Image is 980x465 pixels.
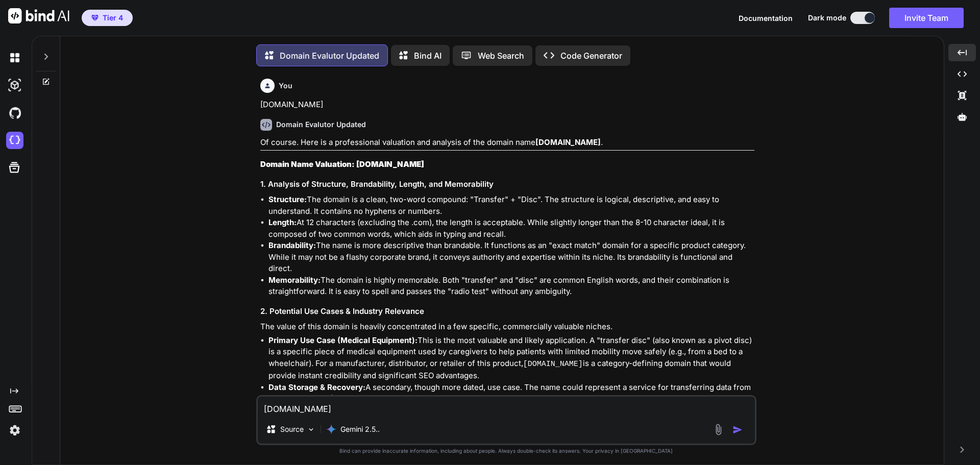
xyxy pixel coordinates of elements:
p: [DOMAIN_NAME] [260,99,754,111]
span: Tier 4 [103,13,123,23]
p: Web Search [478,50,524,62]
textarea: [DOMAIN_NAME] [258,397,755,415]
span: Dark mode [808,13,846,23]
img: cloudideIcon [6,132,23,149]
h3: 1. Analysis of Structure, Brandability, Length, and Memorability [260,179,754,190]
span: Documentation [739,14,793,22]
p: The value of this domain is heavily concentrated in a few specific, commercially valuable niches. [260,321,754,333]
img: darkChat [6,49,23,66]
strong: Length: [268,217,297,227]
li: At 12 characters (excluding the .com), the length is acceptable. While slightly longer than the 8... [268,217,754,240]
img: Gemini 2.5 Pro [326,424,336,434]
button: Invite Team [889,8,964,28]
li: The domain is a clean, two-word compound: "Transfer" + "Disc". The structure is logical, descript... [268,194,754,217]
p: Of course. Here is a professional valuation and analysis of the domain name . [260,137,754,149]
h3: 2. Potential Use Cases & Industry Relevance [260,306,754,317]
strong: Primary Use Case (Medical Equipment): [268,335,418,345]
img: settings [6,422,23,439]
h6: You [279,81,292,91]
img: githubDark [6,104,23,121]
img: premium [91,15,99,21]
strong: Data Storage & Recovery: [268,382,365,392]
li: The name is more descriptive than brandable. It functions as an "exact match" domain for a specif... [268,240,754,275]
img: Pick Models [307,425,315,434]
p: Bind can provide inaccurate information, including about people. Always double-check its answers.... [256,447,756,455]
strong: [DOMAIN_NAME] [535,137,601,147]
strong: Memorability: [268,275,321,285]
p: Source [280,424,304,434]
h6: Domain Evalutor Updated [276,119,366,130]
p: Bind AI [414,50,442,62]
strong: Structure: [268,194,307,204]
li: The domain is highly memorable. Both "transfer" and "disc" are common English words, and their co... [268,275,754,298]
code: [DOMAIN_NAME] [523,360,583,369]
img: Bind AI [8,8,69,23]
p: Code Generator [560,50,622,62]
strong: Domain Name Valuation: [DOMAIN_NAME] [260,159,424,169]
strong: Brandability: [268,240,316,250]
img: attachment [713,424,724,435]
li: A secondary, though more dated, use case. The name could represent a service for transferring dat... [268,382,754,405]
img: darkAi-studio [6,77,23,94]
p: Gemini 2.5.. [340,424,380,434]
li: This is the most valuable and likely application. A "transfer disc" (also known as a pivot disc) ... [268,335,754,382]
button: premiumTier 4 [82,10,133,26]
button: Documentation [739,13,793,23]
p: Domain Evalutor Updated [280,50,379,62]
img: icon [732,425,743,435]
